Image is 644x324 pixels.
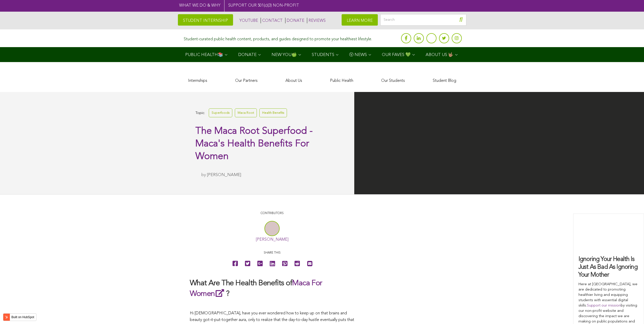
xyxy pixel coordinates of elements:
[3,314,9,320] img: HubSpot sprocket logo
[272,53,297,57] span: NEW YOU🍏
[238,53,257,57] span: DONATE
[382,53,411,57] span: OUR FAVES 💚
[9,314,36,320] label: Built on HubSpot
[342,14,378,26] a: LEARN MORE
[307,18,326,23] a: REVIEWS
[195,110,205,117] span: Topic:
[312,53,334,57] span: STUDENTS
[619,300,644,324] iframe: Chat Widget
[285,18,304,23] a: DONATE
[256,238,288,242] a: [PERSON_NAME]
[185,53,223,57] span: PUBLIC HEALTH📚
[190,211,354,216] p: CONTRIBUTORS
[190,251,354,255] p: Share this
[380,14,466,26] input: Search
[190,278,354,299] h2: What Are The Health Benefits of ?
[261,18,283,23] a: CONTACT
[3,313,36,321] button: Built on HubSpot
[201,173,206,177] span: by
[184,34,372,42] div: Student-curated public health content, products, and guides designed to promote your healthiest l...
[426,53,453,57] span: ABOUT US 🤟🏽
[207,173,241,177] a: [PERSON_NAME]
[178,47,466,62] div: Navigation Menu
[259,108,287,117] a: Health Benefits
[209,108,232,117] a: Superfoods
[235,108,257,117] a: Maca Root
[190,279,322,298] a: Maca For Women
[195,126,313,161] span: The Maca Root Superfood - Maca's Health Benefits For Women
[238,18,258,23] a: YOUTUBE
[349,53,367,57] span: Ⓥ NEWS
[178,14,233,26] a: STUDENT INTERNSHIP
